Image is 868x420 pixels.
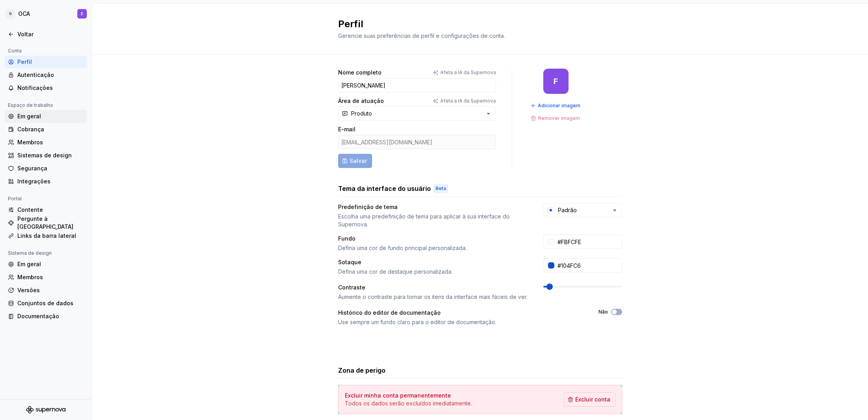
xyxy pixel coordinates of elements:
[554,235,622,249] input: #FFFFFF
[5,203,87,216] a: Contente
[338,18,363,30] font: Perfil
[17,165,47,172] font: Segurança
[17,313,59,319] font: Documentação
[345,392,451,399] font: Excluir minha conta permanentemente
[5,258,87,271] a: Em geral
[338,185,431,192] font: Tema da interface do usuário
[5,162,87,175] a: Segurança
[338,32,505,39] font: Gerencie suas preferências de perfil e configurações de conta.
[17,126,44,133] font: Cobrança
[17,261,41,267] font: Em geral
[351,110,372,117] font: Produto
[17,300,73,306] font: Conjuntos de dados
[338,309,441,316] font: Histórico do editor de documentação
[338,97,384,104] font: Área de atuação
[2,5,90,22] button: OOCAF
[8,102,53,108] font: Espaço de trabalho
[338,319,496,325] font: Use sempre um fundo claro para o editor de documentação.
[17,274,43,280] font: Membros
[5,310,87,323] a: Documentação
[564,392,615,407] button: Excluir conta
[9,12,12,16] font: O
[5,123,87,136] a: Cobrança
[436,185,446,191] font: Beta
[17,139,43,146] font: Membros
[8,250,52,256] font: Sistema de design
[5,82,87,94] a: Notificações
[5,230,87,242] a: Links da barra lateral
[543,203,622,217] button: Padrão
[5,297,87,310] a: Conjuntos de dados
[338,284,365,291] font: Contraste
[17,206,43,213] font: Contente
[17,58,32,65] font: Perfil
[554,258,622,273] input: #104FC6
[5,69,87,81] a: Autenticação
[338,69,382,76] font: Nome completo
[338,235,355,242] font: Fundo
[338,293,528,300] font: Aumente o contraste para tornar os itens da interface mais fáceis de ver.
[17,113,41,119] font: Em geral
[17,215,73,230] font: Pergunte à [GEOGRAPHIC_DATA]
[8,48,22,54] font: Conta
[5,28,87,41] a: Voltar
[538,103,580,108] font: Adicionar imagem
[17,152,72,159] font: Sistemas de design
[5,149,87,162] a: Sistemas de design
[338,366,385,374] font: Zona de perigo
[5,175,87,188] a: Integrações
[17,178,51,185] font: Integrações
[575,396,610,403] font: Excluir conta
[338,259,361,265] font: Sotaque
[17,31,34,37] font: Voltar
[440,69,496,75] font: Afeta a IA da Supernova
[440,98,496,104] font: Afeta a IA da Supernova
[338,268,453,275] font: Defina uma cor de destaque personalizada.
[18,10,30,17] font: OCA
[17,84,53,91] font: Notificações
[17,287,40,293] font: Versões
[26,406,65,414] svg: Logotipo da Supernova
[81,11,83,16] font: F
[5,136,87,149] a: Membros
[5,110,87,123] a: Em geral
[338,213,510,228] font: Escolha uma predefinição de tema para aplicar à sua interface do Supernova.
[338,203,398,210] font: Predefinição de tema
[554,77,558,86] font: F
[5,271,87,284] a: Membros
[8,196,22,202] font: Portal
[17,232,76,239] font: Links da barra lateral
[558,207,577,213] font: Padrão
[5,56,87,68] a: Perfil
[345,400,472,407] font: Todos os dados serão excluídos imediatamente.
[599,309,608,315] font: Não
[17,71,54,78] font: Autenticação
[528,100,584,111] button: Adicionar imagem
[5,284,87,297] a: Versões
[338,245,467,251] font: Defina uma cor de fundo principal personalizada.
[338,126,355,133] font: E-mail
[5,217,87,229] a: Pergunte à [GEOGRAPHIC_DATA]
